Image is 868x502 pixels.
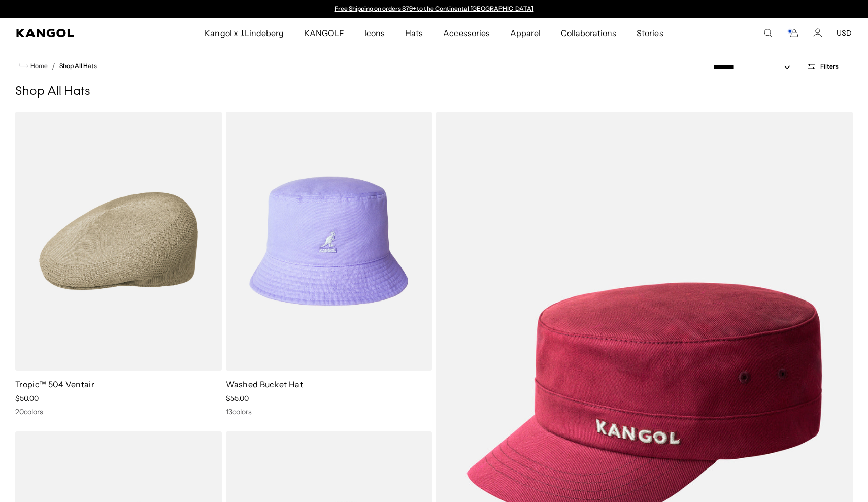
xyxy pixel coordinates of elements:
a: Accessories [433,18,499,48]
a: Account [813,28,822,38]
span: $55.00 [226,394,249,403]
button: Open filters [800,62,845,71]
span: $50.00 [15,394,39,403]
span: KANGOLF [304,18,344,48]
span: Filters [820,63,839,70]
a: Icons [354,18,395,48]
a: Stories [626,18,673,48]
span: Accessories [443,18,489,48]
select: Sort by: Featured [709,62,800,73]
button: Cart [787,28,799,38]
a: Washed Bucket Hat [226,379,303,389]
a: Hats [395,18,433,48]
a: KANGOLF [294,18,354,48]
summary: Search here [763,28,773,38]
a: Apparel [500,18,551,48]
div: 13 colors [226,407,432,416]
li: / [48,60,55,72]
div: 1 of 2 [329,5,539,13]
a: Shop All Hats [59,62,97,70]
span: Collaborations [561,18,616,48]
span: Apparel [510,18,541,48]
img: Tropic™ 504 Ventair [15,112,222,371]
a: Kangol [16,29,135,37]
span: Home [28,62,48,70]
a: Tropic™ 504 Ventair [15,379,94,389]
a: Home [19,61,48,71]
span: Hats [405,18,423,48]
a: Kangol x J.Lindeberg [194,18,294,48]
div: Announcement [329,5,539,13]
a: Collaborations [551,18,626,48]
a: Free Shipping on orders $79+ to the Continental [GEOGRAPHIC_DATA] [335,5,534,12]
span: Icons [364,18,385,48]
slideshow-component: Announcement bar [329,5,539,13]
button: USD [837,28,852,38]
span: Stories [637,18,663,48]
img: Washed Bucket Hat [226,112,432,371]
div: 20 colors [15,407,222,416]
span: Kangol x J.Lindeberg [205,18,284,48]
h1: Shop All Hats [15,84,853,99]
